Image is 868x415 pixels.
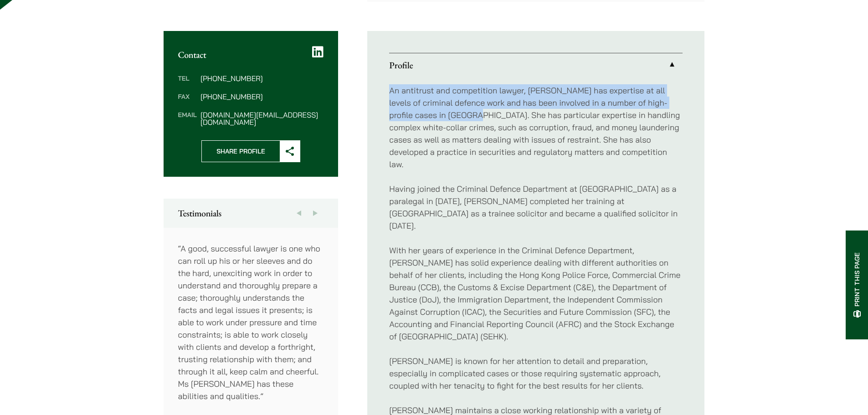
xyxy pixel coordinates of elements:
a: LinkedIn [312,46,324,58]
button: Share Profile [201,140,300,162]
p: Having joined the Criminal Defence Department at [GEOGRAPHIC_DATA] as a paralegal in [DATE], [PER... [389,183,683,232]
p: With her years of experience in the Criminal Defence Department, [PERSON_NAME] has solid experien... [389,244,683,343]
button: Previous [291,199,307,228]
p: “A good, successful lawyer is one who can roll up his or her sleeves and do the hard, unexciting ... [178,242,324,402]
span: Share Profile [202,141,280,162]
button: Next [307,199,324,228]
dt: Email [178,111,197,126]
dt: Tel [178,75,197,93]
dd: [PHONE_NUMBER] [200,75,324,82]
p: An antitrust and competition lawyer, [PERSON_NAME] has expertise at all levels of criminal defenc... [389,84,683,170]
h2: Contact [178,49,324,60]
p: [PERSON_NAME] is known for her attention to detail and preparation, especially in complicated cas... [389,355,683,392]
dd: [PHONE_NUMBER] [200,93,324,100]
h2: Testimonials [178,208,324,219]
a: Profile [389,53,683,77]
dt: Fax [178,93,197,111]
dd: [DOMAIN_NAME][EMAIL_ADDRESS][DOMAIN_NAME] [200,111,324,126]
